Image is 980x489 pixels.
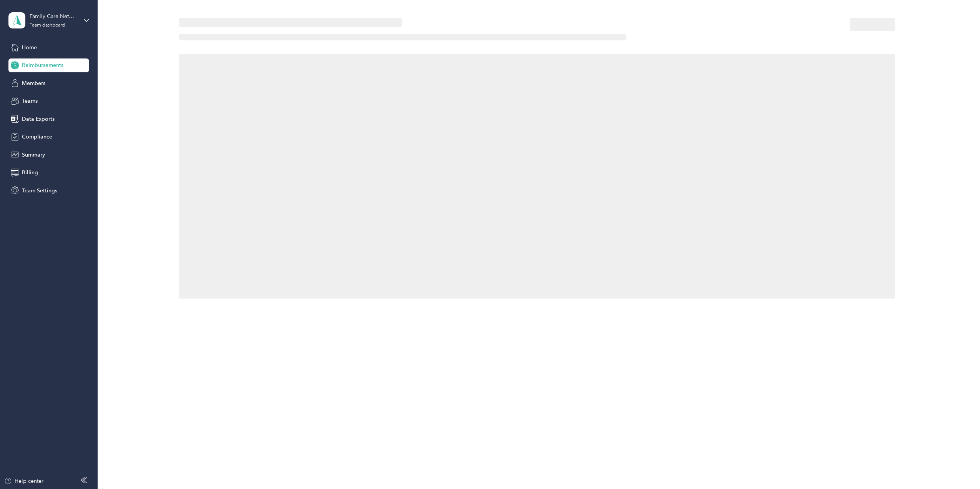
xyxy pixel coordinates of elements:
span: Data Exports [22,115,55,123]
div: Team dashboard [30,23,65,28]
button: Help center [4,477,43,485]
span: Billing [22,169,38,177]
div: Family Care Network [30,12,78,20]
span: Members [22,79,45,87]
iframe: Everlance-gr Chat Button Frame [937,446,980,489]
span: Compliance [22,133,52,141]
span: Home [22,43,37,52]
span: Summary [22,151,45,159]
span: Reimbursements [22,61,63,69]
span: Teams [22,97,38,105]
span: Team Settings [22,187,57,195]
